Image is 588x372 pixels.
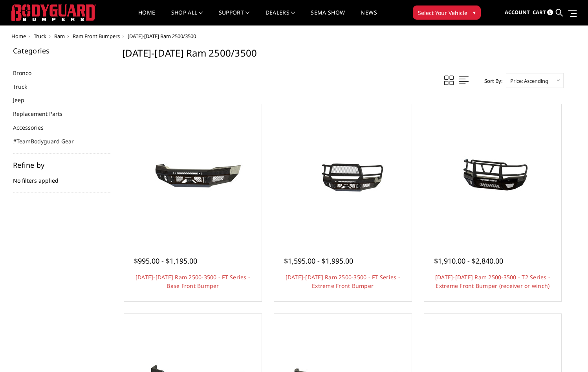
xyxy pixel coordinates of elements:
h5: Categories [13,47,110,54]
label: Sort By: [480,75,502,87]
a: 2019-2025 Ram 2500-3500 - FT Series - Base Front Bumper [126,106,260,240]
a: shop all [171,10,203,25]
a: Cart 0 [533,2,553,23]
h1: [DATE]-[DATE] Ram 2500/3500 [122,47,564,65]
div: No filters applied [13,161,110,193]
a: Home [11,33,26,40]
img: BODYGUARD BUMPERS [11,4,96,21]
a: Truck [13,82,37,91]
a: #TeamBodyguard Gear [13,137,84,145]
span: $995.00 - $1,195.00 [134,256,197,266]
span: $1,910.00 - $2,840.00 [434,256,503,266]
a: Support [219,10,250,25]
a: Ram Front Bumpers [73,33,120,40]
a: News [361,10,377,25]
a: Home [138,10,155,25]
a: Jeep [13,96,34,104]
a: Dealers [266,10,295,25]
span: ▾ [473,8,476,16]
a: Replacement Parts [13,110,72,118]
a: 2019-2025 Ram 2500-3500 - T2 Series - Extreme Front Bumper (receiver or winch) 2019-2025 Ram 2500... [426,106,560,240]
span: Account [505,9,530,16]
a: SEMA Show [311,10,345,25]
a: Accessories [13,123,53,132]
a: Account [505,2,530,23]
span: Select Your Vehicle [418,9,467,17]
span: $1,595.00 - $1,995.00 [284,256,353,266]
span: 0 [547,9,553,15]
a: Truck [34,33,46,40]
a: Bronco [13,69,41,77]
h5: Refine by [13,161,110,169]
a: 2019-2025 Ram 2500-3500 - FT Series - Extreme Front Bumper 2019-2025 Ram 2500-3500 - FT Series - ... [276,106,410,240]
a: [DATE]-[DATE] Ram 2500-3500 - FT Series - Base Front Bumper [136,273,250,290]
img: 2019-2025 Ram 2500-3500 - T2 Series - Extreme Front Bumper (receiver or winch) [430,143,555,202]
img: 2019-2025 Ram 2500-3500 - FT Series - Base Front Bumper [130,143,256,202]
span: [DATE]-[DATE] Ram 2500/3500 [128,33,196,40]
span: Cart [533,9,546,16]
a: Ram [54,33,65,40]
button: Select Your Vehicle [413,5,481,20]
a: [DATE]-[DATE] Ram 2500-3500 - T2 Series - Extreme Front Bumper (receiver or winch) [435,273,550,290]
a: [DATE]-[DATE] Ram 2500-3500 - FT Series - Extreme Front Bumper [286,273,400,290]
